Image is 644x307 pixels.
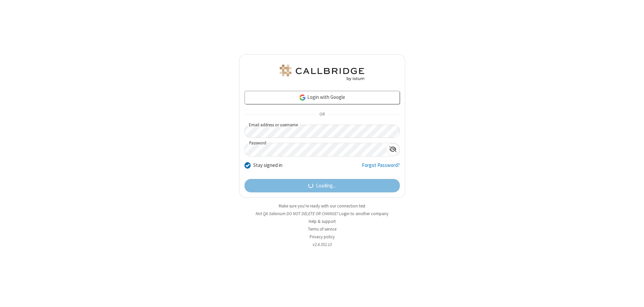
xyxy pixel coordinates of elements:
div: Show password [386,143,399,156]
input: Email address or username [245,125,400,138]
span: OR [317,110,327,119]
a: Make sure you're ready with our connection test [279,203,365,209]
a: Login with Google [245,91,400,104]
li: v2.6.352.13 [239,241,405,248]
a: Privacy policy [310,234,335,240]
input: Password [245,143,386,156]
button: Loading... [245,179,400,192]
button: Login to another company [339,210,388,217]
a: Forgot Password? [362,162,400,174]
label: Stay signed in [253,162,282,169]
li: Not QA Selenium DO NOT DELETE OR CHANGE? [239,210,405,217]
a: Terms of service [308,226,336,232]
img: google-icon.png [299,94,306,101]
img: QA Selenium DO NOT DELETE OR CHANGE [278,65,366,81]
a: Help & support [309,219,336,224]
span: Loading... [316,182,336,190]
iframe: Chat [627,290,639,302]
